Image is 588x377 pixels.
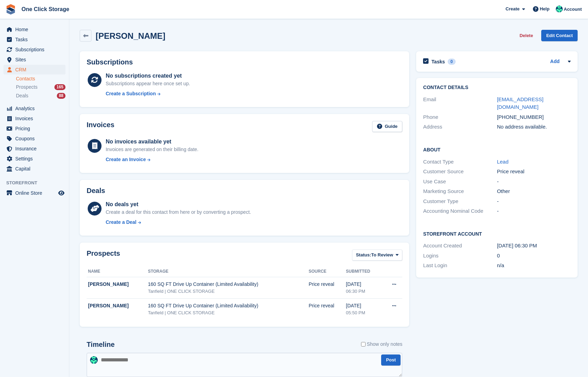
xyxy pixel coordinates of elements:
div: Logins [423,252,497,260]
div: 165 [54,84,65,90]
a: menu [3,45,65,54]
div: [PERSON_NAME] [88,281,148,288]
th: Submitted [346,266,381,277]
a: [EMAIL_ADDRESS][DOMAIN_NAME] [497,96,543,110]
a: menu [3,188,65,198]
div: - [497,198,571,205]
a: menu [3,104,65,113]
span: Prospects [16,84,37,90]
span: Storefront [6,179,69,186]
a: menu [3,55,65,64]
div: Customer Type [423,198,497,205]
button: Status: To Review [352,249,402,261]
h2: Prospects [87,249,120,262]
div: n/a [497,262,571,270]
div: Invoices are generated on their billing date. [106,146,199,153]
span: Settings [15,154,57,164]
div: Price reveal [309,281,346,288]
a: Lead [497,159,508,165]
div: [DATE] [346,281,381,288]
span: Home [15,25,57,34]
a: Contacts [16,76,65,82]
span: To Review [371,252,393,258]
span: Pricing [15,124,57,133]
div: Use Case [423,178,497,186]
img: Katy Forster [90,356,98,364]
h2: Subscriptions [87,58,402,66]
button: Post [381,354,401,366]
div: Create a deal for this contact from here or by converting a prospect. [106,209,251,216]
span: Coupons [15,134,57,143]
div: 06:30 PM [346,288,381,295]
button: Delete [517,30,536,41]
span: Capital [15,164,57,174]
div: Email [423,96,497,111]
a: Add [550,58,560,66]
div: [DATE] 06:30 PM [497,242,571,250]
span: Help [540,6,550,12]
div: 160 SQ FT Drive Up Container (Limited Availability) [148,302,309,309]
span: Invoices [15,114,57,123]
span: Tasks [15,35,57,44]
div: 160 SQ FT Drive Up Container (Limited Availability) [148,281,309,288]
span: Sites [15,55,57,64]
a: Create an Invoice [106,156,199,163]
a: menu [3,144,65,154]
a: Guide [372,121,403,132]
a: menu [3,25,65,34]
div: Price reveal [497,168,571,176]
div: Address [423,123,497,131]
div: No address available. [497,123,571,131]
div: Price reveal [309,302,346,309]
a: Prospects 165 [16,84,65,91]
span: Status: [356,252,371,258]
span: Analytics [15,104,57,113]
span: Subscriptions [15,45,57,54]
span: Insurance [15,144,57,154]
a: Edit Contact [541,30,578,41]
div: [DATE] [346,302,381,309]
div: Last Login [423,262,497,270]
th: Name [87,266,148,277]
div: - [497,207,571,215]
h2: Deals [87,187,105,195]
span: CRM [15,65,57,74]
a: Create a Subscription [106,90,190,97]
span: Account [564,6,582,13]
img: Katy Forster [556,6,563,12]
img: stora-icon-8386f47178a22dfd0bd8f6a31ec36ba5ce8667c1dd55bd0f319d3a0aa187defe.svg [6,4,16,15]
div: 0 [497,252,571,260]
label: Show only notes [361,341,403,348]
div: Accounting Nominal Code [423,207,497,215]
div: [PHONE_NUMBER] [497,113,571,121]
div: Create an Invoice [106,156,146,163]
a: menu [3,164,65,174]
h2: Tasks [431,59,445,65]
div: Marketing Source [423,187,497,195]
a: menu [3,35,65,44]
a: menu [3,134,65,143]
a: Create a Deal [106,219,251,226]
span: Create [506,6,519,12]
div: Tanfield | ONE CLICK STORAGE [148,288,309,295]
a: menu [3,114,65,123]
h2: Contact Details [423,85,571,90]
div: No invoices available yet [106,138,199,146]
div: Create a Deal [106,219,137,226]
th: Source [309,266,346,277]
th: Storage [148,266,309,277]
span: Online Store [15,188,57,198]
h2: About [423,146,571,153]
h2: Timeline [87,341,115,349]
span: Deals [16,93,28,99]
a: menu [3,65,65,74]
input: Show only notes [361,341,366,348]
div: 05:50 PM [346,309,381,316]
div: Other [497,187,571,195]
a: Preview store [57,189,65,197]
div: [PERSON_NAME] [88,302,148,309]
div: Customer Source [423,168,497,176]
h2: Invoices [87,121,114,132]
div: No subscriptions created yet [106,72,190,80]
div: 88 [57,93,65,99]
